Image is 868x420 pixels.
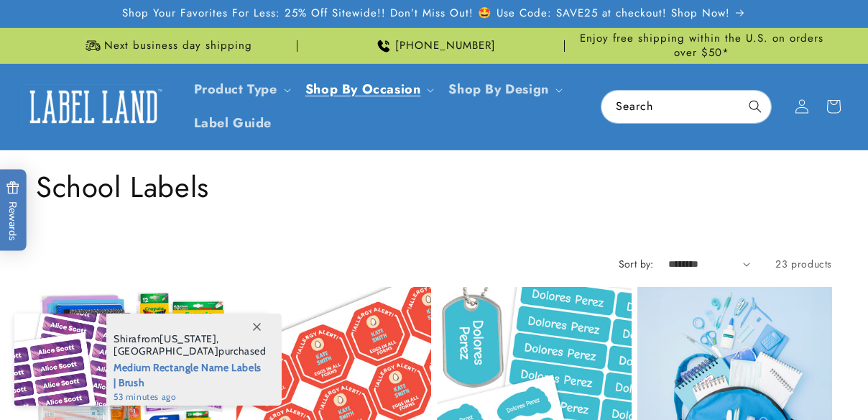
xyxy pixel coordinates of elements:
[395,39,496,53] span: [PHONE_NUMBER]
[194,115,272,132] span: Label Guide
[303,28,565,63] div: Announcement
[104,39,252,53] span: Next business day shipping
[185,73,297,106] summary: Product Type
[114,344,218,357] span: [GEOGRAPHIC_DATA]
[571,32,832,60] span: Enjoy free shipping within the U.S. on orders over $50*
[440,73,568,106] summary: Shop By Design
[114,333,267,357] span: from , purchased
[448,80,548,99] a: Shop By Design
[36,168,832,206] h1: School Labels
[619,257,654,271] label: Sort by:
[739,91,771,122] button: Search
[571,28,832,63] div: Announcement
[114,332,137,345] span: Shira
[194,80,277,99] a: Product Type
[22,84,165,129] img: Label Land
[122,6,730,21] span: Shop Your Favorites For Less: 25% Off Sitewide!! Don’t Miss Out! 🤩 Use Code: SAVE25 at checkout! ...
[297,73,440,106] summary: Shop By Occasion
[17,79,171,134] a: Label Land
[6,181,19,241] span: Rewards
[185,106,281,140] a: Label Guide
[36,28,297,63] div: Announcement
[305,81,421,98] span: Shop By Occasion
[775,257,832,271] span: 23 products
[160,332,216,345] span: [US_STATE]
